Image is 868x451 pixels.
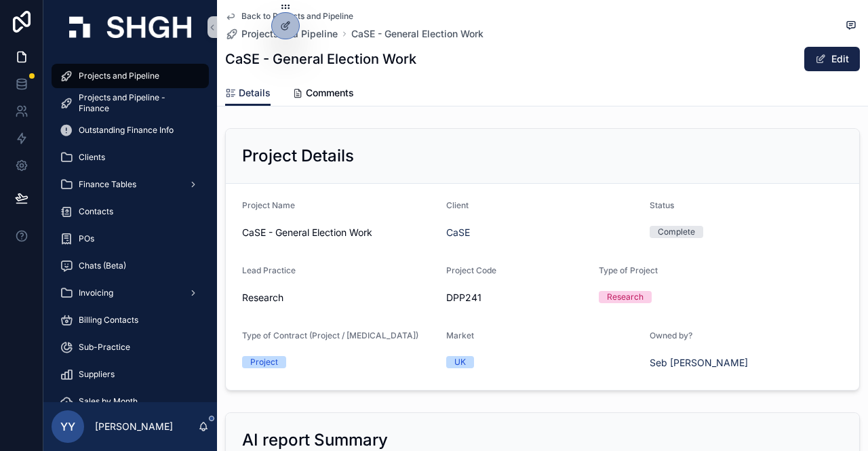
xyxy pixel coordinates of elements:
[79,260,126,271] span: Chats (Beta)
[79,152,105,163] span: Clients
[599,265,658,275] span: Type of Project
[650,200,674,210] span: Status
[79,369,115,380] span: Suppliers
[52,118,209,142] a: Outstanding Finance Info
[52,308,209,332] a: Billing Contacts
[446,330,474,340] span: Market
[79,288,113,298] span: Invoicing
[446,265,496,275] span: Project Code
[52,172,209,197] a: Finance Tables
[306,86,354,100] span: Comments
[446,200,469,210] span: Client
[79,92,195,114] span: Projects and Pipeline - Finance
[351,27,484,41] a: CaSE - General Election Work
[242,330,418,340] span: Type of Contract (Project / [MEDICAL_DATA])
[242,226,435,239] span: CaSE - General Election Work
[804,47,860,71] button: Edit
[79,315,138,326] span: Billing Contacts
[454,356,466,368] div: UK
[241,27,338,41] span: Projects and Pipeline
[60,418,75,435] span: YY
[446,291,589,305] span: DPP241
[79,71,159,81] span: Projects and Pipeline
[292,81,354,108] a: Comments
[79,179,136,190] span: Finance Tables
[242,429,388,451] h2: AI report Summary
[95,420,173,433] p: [PERSON_NAME]
[250,356,278,368] div: Project
[650,330,692,340] span: Owned by?
[52,227,209,251] a: POs
[650,356,748,370] a: Seb [PERSON_NAME]
[79,396,138,407] span: Sales by Month
[52,281,209,305] a: Invoicing
[225,11,353,22] a: Back to Projects and Pipeline
[607,291,644,303] div: Research
[658,226,695,238] div: Complete
[52,362,209,387] a: Suppliers
[43,54,217,402] div: scrollable content
[225,27,338,41] a: Projects and Pipeline
[79,125,174,136] span: Outstanding Finance Info
[52,389,209,414] a: Sales by Month
[242,291,283,305] span: Research
[242,200,295,210] span: Project Name
[225,50,416,68] h1: CaSE - General Election Work
[242,265,296,275] span: Lead Practice
[79,233,94,244] span: POs
[241,11,353,22] span: Back to Projects and Pipeline
[52,91,209,115] a: Projects and Pipeline - Finance
[79,206,113,217] span: Contacts
[52,199,209,224] a: Contacts
[239,86,271,100] span: Details
[242,145,354,167] h2: Project Details
[225,81,271,106] a: Details
[52,64,209,88] a: Projects and Pipeline
[69,16,191,38] img: App logo
[79,342,130,353] span: Sub-Practice
[446,226,470,239] a: CaSE
[52,335,209,359] a: Sub-Practice
[52,254,209,278] a: Chats (Beta)
[52,145,209,170] a: Clients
